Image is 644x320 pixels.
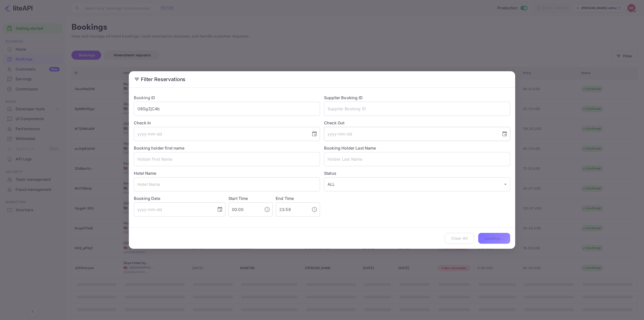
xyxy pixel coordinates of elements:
[309,129,319,139] button: Choose date
[276,196,294,201] label: End Time
[324,177,510,191] div: ALL
[228,196,248,201] label: Start Time
[215,204,225,215] button: Choose date
[129,71,515,87] h2: Filter Reservations
[134,195,225,201] label: Booking Date
[324,120,510,126] label: Check Out
[500,129,510,139] button: Choose date
[324,102,510,116] input: Supplier Booking ID
[134,202,213,217] input: yyyy-mm-dd
[134,146,184,151] label: Booking holder first name
[134,120,320,126] label: Check In
[276,202,307,217] input: hh:mm
[262,204,272,215] button: Choose time, selected time is 12:00 AM
[134,102,320,116] input: Booking ID
[324,95,363,100] label: Supplier Booking ID
[324,170,510,176] label: Status
[228,202,260,217] input: hh:mm
[324,152,510,166] input: Holder Last Name
[134,152,320,166] input: Holder First Name
[134,95,155,100] label: Booking ID
[134,177,320,191] input: Hotel Name
[324,146,376,151] label: Booking Holder Last Name
[134,171,156,176] label: Hotel Name
[134,127,307,141] input: yyyy-mm-dd
[309,204,319,215] button: Choose time, selected time is 11:59 PM
[324,127,498,141] input: yyyy-mm-dd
